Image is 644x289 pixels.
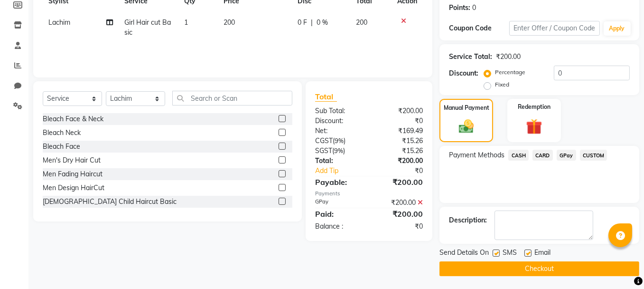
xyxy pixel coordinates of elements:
[369,198,430,208] div: ₹200.00
[503,248,517,260] span: SMS
[495,80,509,89] label: Fixed
[496,52,521,62] div: ₹200.00
[308,222,369,231] div: Balance :
[308,126,369,136] div: Net:
[439,261,639,276] button: Checkout
[379,166,430,176] div: ₹0
[449,3,470,13] div: Points:
[308,166,379,176] a: Add Tip
[335,137,344,144] span: 9%
[43,197,177,207] div: [DEMOGRAPHIC_DATA] Child Haircut Basic
[315,136,333,145] span: CGST
[298,18,307,28] span: 0 F
[508,150,529,161] span: CASH
[557,150,576,161] span: GPay
[308,136,369,146] div: ( )
[308,198,369,208] div: GPay
[308,208,369,220] div: Paid:
[495,68,525,77] label: Percentage
[369,116,430,126] div: ₹0
[308,156,369,166] div: Total:
[184,18,188,27] span: 1
[369,136,430,146] div: ₹15.26
[308,106,369,116] div: Sub Total:
[43,169,103,179] div: Men Fading Haircut
[43,155,101,165] div: Men's Dry Hair Cut
[509,21,599,36] input: Enter Offer / Coupon Code
[172,91,292,106] input: Search or Scan
[369,146,430,156] div: ₹15.26
[311,18,313,28] span: |
[521,117,547,137] img: _gift.svg
[43,142,80,152] div: Bleach Face
[449,52,492,62] div: Service Total:
[580,150,607,161] span: CUSTOM
[48,18,70,27] span: Lachim
[315,190,423,198] div: Payments
[369,126,430,136] div: ₹169.49
[449,23,509,33] div: Coupon Code
[317,18,328,28] span: 0 %
[315,92,337,102] span: Total
[449,150,504,160] span: Payment Methods
[444,104,489,112] label: Manual Payment
[449,68,478,78] div: Discount:
[124,18,171,37] span: Girl Hair cut Basic
[518,103,551,111] label: Redemption
[308,146,369,156] div: ( )
[308,116,369,126] div: Discount:
[315,146,332,155] span: SGST
[369,222,430,231] div: ₹0
[356,18,367,27] span: 200
[534,248,551,260] span: Email
[43,114,103,124] div: Bleach Face & Neck
[334,147,343,154] span: 9%
[369,176,430,188] div: ₹200.00
[604,21,631,36] button: Apply
[532,150,553,161] span: CARD
[439,248,489,260] span: Send Details On
[308,176,369,188] div: Payable:
[369,156,430,166] div: ₹200.00
[224,18,235,27] span: 200
[43,128,81,138] div: Bleach Neck
[449,215,487,225] div: Description:
[472,3,476,13] div: 0
[369,208,430,220] div: ₹200.00
[454,118,478,135] img: _cash.svg
[43,183,104,193] div: Men Design HairCut
[369,106,430,116] div: ₹200.00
